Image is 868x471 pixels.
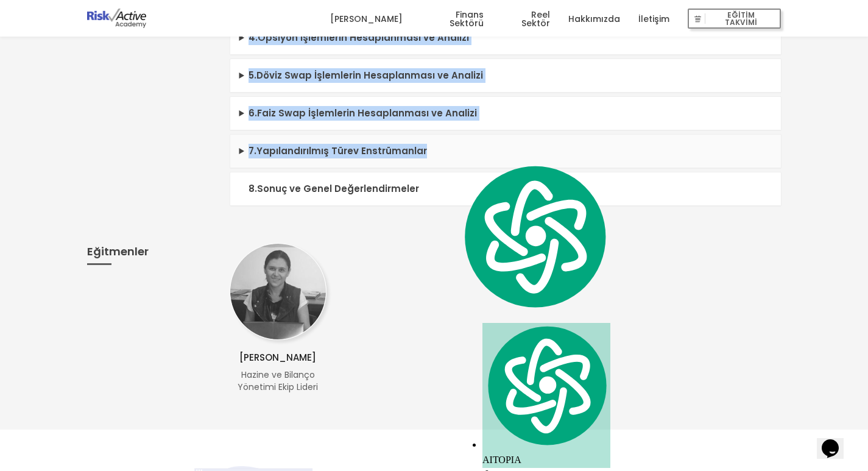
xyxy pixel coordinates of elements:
a: Finans Sektörü [421,1,484,37]
button: EĞİTİM TAKVİMİ [688,9,781,29]
div: AITOPIA [482,323,610,468]
span: EĞİTİM TAKVİMİ [705,10,776,27]
span: Hazine ve Bilanço Yönetimi Ekip Lideri [238,369,318,393]
summary: 8.Sonuç ve Genel Değerlendirmeler [230,172,781,206]
img: logo.svg [458,162,610,311]
p: [PERSON_NAME] [230,350,326,365]
a: İletişim [638,1,669,37]
summary: 4.Opsiyon İşlemlerin Hesaplanması ve Analizi [230,21,781,55]
a: [PERSON_NAME] [330,1,403,37]
h3: Eğitmenler [87,243,211,265]
a: EĞİTİM TAKVİMİ [688,1,781,37]
img: logo.svg [482,323,610,448]
iframe: chat widget [817,422,856,459]
a: Reel Sektör [502,1,550,37]
summary: 7.Yapılandırılmış Türev Enstrümanlar [230,135,781,168]
summary: 5.Döviz Swap İşlemlerin Hesaplanması ve Analizi [230,59,781,93]
a: Hakkımızda [568,1,620,37]
img: logo-dark.png [87,9,147,28]
summary: 6.Faiz Swap İşlemlerin Hesaplanması ve Analizi [230,97,781,130]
